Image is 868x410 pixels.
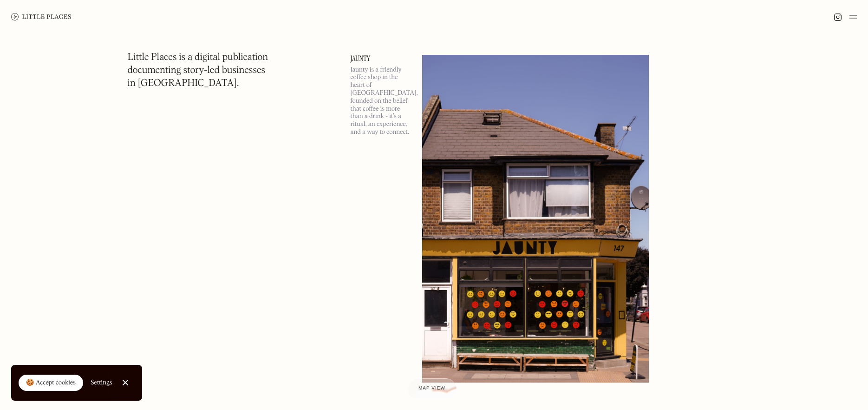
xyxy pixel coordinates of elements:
div: 🍪 Accept cookies [26,378,76,388]
a: Settings [91,372,112,393]
div: Settings [91,379,112,386]
a: Jaunty [351,55,411,62]
p: Jaunty is a friendly coffee shop in the heart of [GEOGRAPHIC_DATA], founded on the belief that co... [351,66,411,136]
img: Jaunty [422,55,649,383]
h1: Little Places is a digital publication documenting story-led businesses in [GEOGRAPHIC_DATA]. [128,51,268,90]
a: Close Cookie Popup [116,373,135,392]
a: Map view [407,378,457,399]
a: 🍪 Accept cookies [19,375,83,391]
span: Map view [418,386,445,391]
